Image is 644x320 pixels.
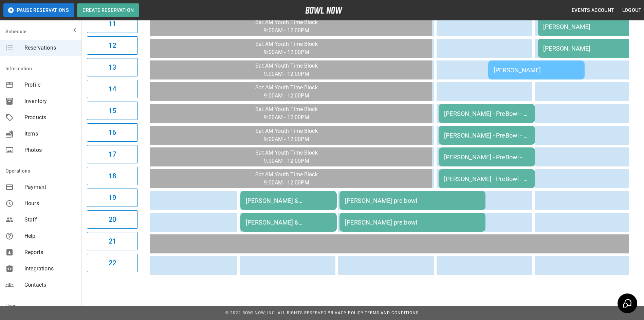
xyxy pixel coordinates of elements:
span: Hours [24,199,76,208]
span: Integrations [24,265,76,273]
button: 18 [87,167,138,185]
h6: 20 [109,214,116,225]
a: Terms and Conditions [365,310,419,315]
span: Reports [24,248,76,256]
span: Inventory [24,97,76,105]
span: Payment [24,183,76,191]
span: Products [24,113,76,122]
h6: 11 [109,18,116,29]
span: Profile [24,81,76,89]
button: 20 [87,210,138,229]
div: [PERSON_NAME] - PreBowl - 2 Leagues [444,154,530,161]
button: 21 [87,232,138,250]
button: Pause Reservations [3,3,74,17]
button: 16 [87,123,138,142]
h6: 16 [109,127,116,138]
h6: 13 [109,62,116,73]
span: Contacts [24,281,76,289]
div: [PERSON_NAME] & [PERSON_NAME] pre bowl [246,219,331,226]
span: Items [24,130,76,138]
button: 14 [87,80,138,98]
h6: 21 [109,236,116,247]
h6: 12 [109,40,116,51]
h6: 19 [109,192,116,203]
h6: 15 [109,105,116,116]
h6: 22 [109,257,116,268]
button: 19 [87,189,138,207]
h6: 14 [109,84,116,94]
div: [PERSON_NAME] [494,67,579,74]
button: 17 [87,145,138,163]
div: [PERSON_NAME] & [PERSON_NAME] pre bowl [246,197,331,204]
a: Privacy Policy [328,310,364,315]
button: Create Reservation [77,3,139,17]
span: Photos [24,146,76,154]
button: 12 [87,36,138,55]
div: [PERSON_NAME] pre bowl [345,197,480,204]
span: Help [24,232,76,240]
button: Logout [620,4,644,17]
span: © 2022 BowlNow, Inc. All Rights Reserved. [225,310,328,315]
img: logo [305,7,343,14]
h6: 18 [109,171,116,181]
div: [PERSON_NAME] - PreBowl - 2 Leagues [444,132,530,139]
button: 11 [87,15,138,33]
button: 13 [87,58,138,76]
span: Staff [24,216,76,224]
h6: 17 [109,149,116,160]
div: [PERSON_NAME] pre bowl [345,219,480,226]
span: Reservations [24,44,76,52]
button: 22 [87,254,138,272]
div: [PERSON_NAME] - PreBowl - 2 Leagues [444,175,530,182]
button: 15 [87,102,138,120]
button: Events Account [569,4,617,17]
div: [PERSON_NAME] - PreBowl - 2 Leagues [444,110,530,117]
